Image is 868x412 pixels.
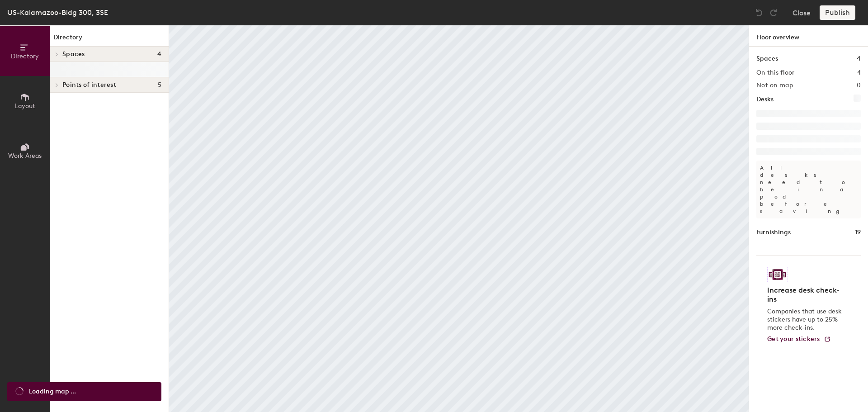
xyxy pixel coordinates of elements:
[62,81,116,89] span: Points of interest
[756,69,795,76] h2: On this floor
[62,51,85,58] span: Spaces
[793,5,811,20] button: Close
[755,8,764,17] img: Undo
[15,102,35,110] span: Layout
[50,33,169,47] h1: Directory
[756,227,791,237] h1: Furnishings
[8,152,42,160] span: Work Areas
[767,308,844,332] p: Companies that use desk stickers have up to 25% more check-ins.
[157,51,161,58] span: 4
[767,335,820,343] span: Get your stickers
[855,227,861,237] h1: 19
[7,7,108,18] div: US-Kalamazoo-Bldg 300, 3SE
[767,336,831,343] a: Get your stickers
[756,54,778,64] h1: Spaces
[756,95,774,104] h1: Desks
[857,54,861,64] h1: 4
[169,25,749,412] canvas: Map
[857,82,861,89] h2: 0
[11,52,39,60] span: Directory
[769,8,778,17] img: Redo
[749,25,868,47] h1: Floor overview
[158,81,161,89] span: 5
[756,161,861,218] p: All desks need to be in a pod before saving
[29,387,76,397] span: Loading map ...
[756,82,793,89] h2: Not on map
[767,267,788,282] img: Sticker logo
[857,69,861,76] h2: 4
[767,286,844,304] h4: Increase desk check-ins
